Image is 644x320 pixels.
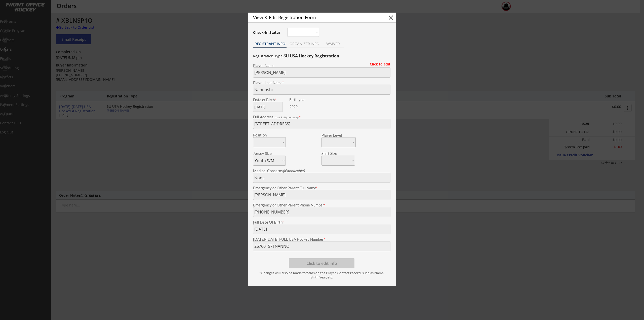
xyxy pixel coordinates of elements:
[321,133,356,137] div: Player Level
[366,62,390,66] div: Click to edit
[253,220,390,224] div: Full Date Of Birth
[253,186,390,190] div: Emergency or Other Parent Full Name
[253,237,390,241] div: [DATE]-[DATE] FULL USA Hockey Number
[253,119,390,129] input: Street, City, Province/State
[253,31,281,34] div: Check-In Status
[253,152,279,155] div: Jersey Size
[253,54,284,58] u: Registration Type:
[290,104,321,109] div: 2020
[253,133,279,137] div: Position
[289,258,354,268] button: Click to edit info
[321,152,347,155] div: Shirt Size
[256,271,388,279] div: *Changes will also be made to fields on the Player Contact record, such as Name, Birth Year, etc.
[253,98,286,102] div: Date of Birth
[284,53,339,59] strong: 6U USA Hockey Registration
[387,14,395,21] button: close
[283,168,305,173] em: (if applicable)
[287,42,322,46] div: ORGANIZER INFO
[253,173,390,183] input: Allergies, injuries, etc.
[273,116,298,119] em: street & city necessary
[253,115,390,119] div: Full Address
[253,64,390,67] div: Player Name
[289,98,321,102] div: We are transitioning the system to collect and store date of birth instead of just birth year to ...
[253,203,390,207] div: Emergency or Other Parent Phone Number
[253,42,287,46] div: REGISTRANT INFO
[253,169,390,173] div: Medical Concerns
[253,81,390,85] div: Player Last Name
[322,42,344,46] div: WAIVER
[253,15,378,20] div: View & Edit Registration Form
[289,98,321,101] div: Birth year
